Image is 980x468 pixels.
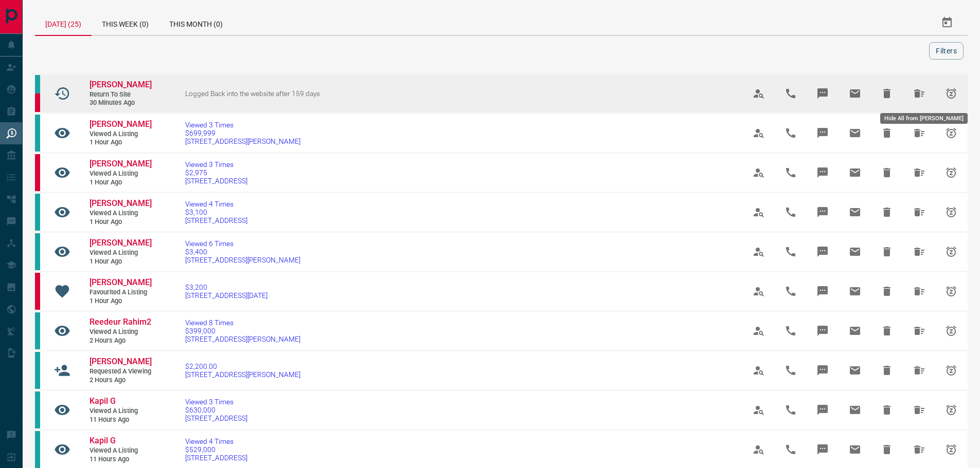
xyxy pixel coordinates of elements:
[778,81,803,106] span: Call
[746,81,771,106] span: View Profile
[185,414,247,422] span: [STREET_ADDRESS]
[185,208,247,216] span: $3,100
[185,445,247,454] span: $529,000
[875,121,899,145] span: Hide
[843,239,867,264] span: Email
[35,273,40,310] div: property.ca
[90,119,152,129] span: [PERSON_NAME]
[810,437,835,462] span: Message
[843,437,867,462] span: Email
[90,336,151,345] span: 2 hours ago
[185,121,300,129] span: Viewed 3 Times
[843,81,867,106] span: Email
[159,10,233,35] div: This Month (0)
[810,121,835,145] span: Message
[875,239,899,264] span: Hide
[875,279,899,304] span: Hide
[90,317,151,327] span: Reedeur Rahim2
[746,398,771,422] span: View Profile
[35,194,40,231] div: condos.ca
[35,233,40,270] div: condos.ca
[35,312,40,349] div: condos.ca
[90,209,151,218] span: Viewed a Listing
[185,327,300,335] span: $399,000
[92,10,159,35] div: This Week (0)
[907,279,932,304] span: Hide All from Lakshmanan GK
[746,239,771,264] span: View Profile
[35,431,40,468] div: condos.ca
[185,200,247,208] span: Viewed 4 Times
[907,239,932,264] span: Hide All from Eric Wong
[907,160,932,185] span: Hide All from Lakshmanan GK
[843,358,867,383] span: Email
[907,81,932,106] span: Hide All from Edward Tyrrell
[746,358,771,383] span: View Profile
[939,358,964,383] span: Snooze
[185,398,247,406] span: Viewed 3 Times
[90,130,151,139] span: Viewed a Listing
[810,319,835,343] span: Message
[778,398,803,422] span: Call
[90,277,152,287] span: [PERSON_NAME]
[90,436,116,445] span: Kapil G
[90,416,151,424] span: 11 hours ago
[90,357,151,367] a: [PERSON_NAME]
[843,279,867,304] span: Email
[185,248,300,256] span: $3,400
[90,80,151,90] a: [PERSON_NAME]
[843,160,867,185] span: Email
[185,362,300,379] a: $2,200.00[STREET_ADDRESS][PERSON_NAME]
[843,200,867,224] span: Email
[810,279,835,304] span: Message
[880,113,968,124] div: Hide All from [PERSON_NAME]
[35,115,40,152] div: condos.ca
[35,391,40,428] div: condos.ca
[185,169,247,177] span: $2,975
[90,238,151,249] a: [PERSON_NAME]
[35,154,40,191] div: property.ca
[185,200,247,224] a: Viewed 4 Times$3,100[STREET_ADDRESS]
[810,200,835,224] span: Message
[843,121,867,145] span: Email
[939,200,964,224] span: Snooze
[185,239,300,248] span: Viewed 6 Times
[35,93,40,112] div: property.ca
[907,200,932,224] span: Hide All from Eric Wong
[907,437,932,462] span: Hide All from Kapil G
[907,398,932,422] span: Hide All from Kapil G
[939,81,964,106] span: Snooze
[90,80,152,89] span: [PERSON_NAME]
[778,319,803,343] span: Call
[810,81,835,106] span: Message
[746,279,771,304] span: View Profile
[35,75,40,93] div: condos.ca
[185,256,300,264] span: [STREET_ADDRESS][PERSON_NAME]
[90,297,151,306] span: 1 hour ago
[810,358,835,383] span: Message
[939,160,964,185] span: Snooze
[185,362,300,370] span: $2,200.00
[185,239,300,264] a: Viewed 6 Times$3,400[STREET_ADDRESS][PERSON_NAME]
[35,352,40,389] div: condos.ca
[907,319,932,343] span: Hide All from Reedeur Rahim2
[939,398,964,422] span: Snooze
[746,160,771,185] span: View Profile
[185,129,300,137] span: $699,999
[778,279,803,304] span: Call
[778,160,803,185] span: Call
[778,200,803,224] span: Call
[185,335,300,343] span: [STREET_ADDRESS][PERSON_NAME]
[185,437,247,445] span: Viewed 4 Times
[810,398,835,422] span: Message
[90,396,151,407] a: Kapil G
[875,358,899,383] span: Hide
[778,437,803,462] span: Call
[90,277,151,288] a: [PERSON_NAME]
[90,407,151,416] span: Viewed a Listing
[90,376,151,385] span: 2 hours ago
[185,283,268,291] span: $3,200
[90,288,151,297] span: Favourited a Listing
[875,200,899,224] span: Hide
[843,398,867,422] span: Email
[939,437,964,462] span: Snooze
